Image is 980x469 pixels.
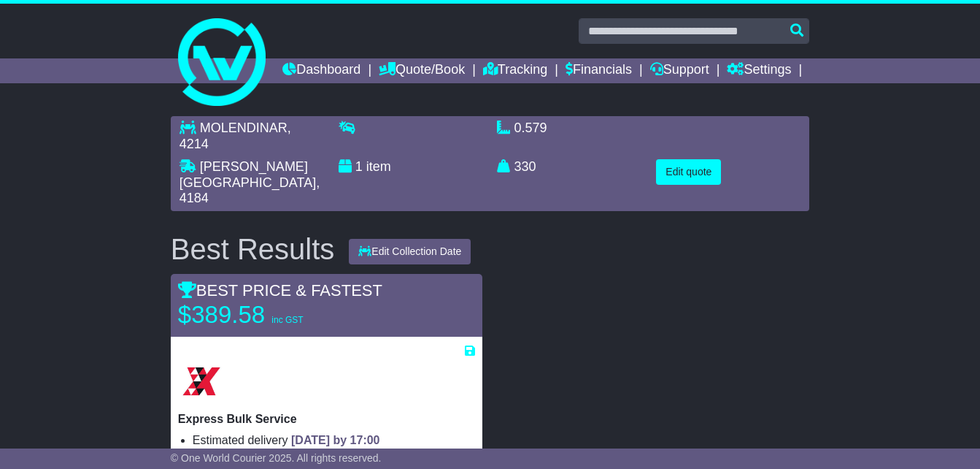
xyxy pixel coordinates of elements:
p: Express Bulk Service [178,412,476,426]
span: inc GST [271,315,303,325]
span: 1 [355,159,363,174]
a: Quote/Book [379,58,465,83]
span: [PERSON_NAME][GEOGRAPHIC_DATA] [180,159,316,190]
a: Support [650,58,709,83]
span: , 4214 [180,121,291,151]
a: Tracking [483,58,547,83]
span: item [366,159,391,174]
div: Best Results [163,233,342,265]
p: $389.58 [178,300,360,329]
a: Financials [566,58,632,83]
span: , 4184 [180,175,320,206]
span: 0.579 [514,121,547,135]
span: © One World Courier 2025. All rights reserved. [171,452,382,464]
span: MOLENDINAR [200,121,288,135]
a: Dashboard [282,58,360,83]
li: Collection [193,448,476,462]
span: BEST PRICE & FASTEST [178,281,382,300]
span: [DATE] by 17:00 [291,434,380,446]
img: Border Express: Express Bulk Service [178,358,225,405]
button: Edit quote [656,159,721,185]
li: Estimated delivery [193,433,476,447]
span: 330 [514,159,536,174]
button: Edit Collection Date [349,239,471,264]
a: Settings [727,58,791,83]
